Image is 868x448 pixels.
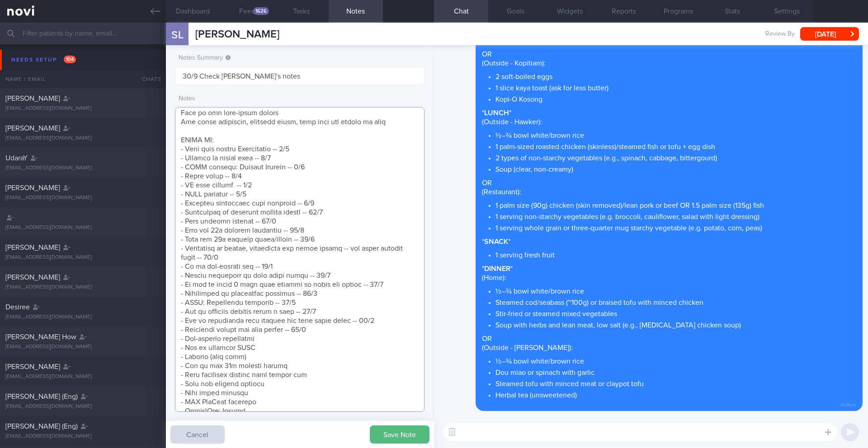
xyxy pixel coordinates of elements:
[5,105,160,112] div: [EMAIL_ADDRESS][DOMAIN_NAME]
[840,400,856,408] span: 10:48am
[482,274,506,281] span: (Home):
[5,125,60,132] span: [PERSON_NAME]
[5,195,160,201] div: [EMAIL_ADDRESS][DOMAIN_NAME]
[5,95,60,102] span: [PERSON_NAME]
[5,393,78,400] span: [PERSON_NAME] (Eng)
[484,109,509,117] strong: LUNCH
[482,118,542,126] span: (Outside - Hawker):
[495,377,856,388] li: Steamed tofu with minced meat or claypot tofu
[179,95,421,103] label: Notes
[5,423,78,430] span: [PERSON_NAME] (Eng)
[5,403,160,410] div: [EMAIL_ADDRESS][DOMAIN_NAME]
[5,373,160,380] div: [EMAIL_ADDRESS][DOMAIN_NAME]
[5,284,160,291] div: [EMAIL_ADDRESS][DOMAIN_NAME]
[5,184,60,191] span: [PERSON_NAME]
[5,224,160,231] div: [EMAIL_ADDRESS][DOMAIN_NAME]
[130,70,166,88] div: Chats
[5,303,30,311] span: Desiree
[179,54,421,62] label: Notes Summary
[5,333,76,341] span: [PERSON_NAME] How
[495,248,856,260] li: 1 serving fresh fruit
[482,335,492,342] span: OR
[370,425,429,443] button: Save Note
[495,151,856,163] li: 2 types of non-starchy vegetables (e.g., spinach, cabbage, bittergourd)
[495,81,856,93] li: 1 slice kaya toast (ask for less butter)
[495,129,856,140] li: ½–¾ bowl white/brown rice
[64,56,76,63] span: 104
[195,29,279,40] span: [PERSON_NAME]
[253,7,269,15] div: 1626
[495,355,856,366] li: ½–¾ bowl white/brown rice
[495,285,856,296] li: ½–¾ bowl white/brown rice
[5,154,28,162] span: UdaraY
[800,27,859,41] button: [DATE]
[495,210,856,221] li: 1 serving non-starchy vegetables (e.g. broccoli, cauliflower, salad with light dressing)
[5,254,160,261] div: [EMAIL_ADDRESS][DOMAIN_NAME]
[5,274,60,281] span: [PERSON_NAME]
[495,366,856,377] li: Dou miao or spinach with garlic
[482,188,521,196] span: (Restaurant):
[5,314,160,321] div: [EMAIL_ADDRESS][DOMAIN_NAME]
[9,54,78,66] div: Needs setup
[495,307,856,318] li: Stir-fried or steamed mixed vegetables
[482,60,546,67] span: (Outside - Kopitiam):
[5,433,160,440] div: [EMAIL_ADDRESS][DOMAIN_NAME]
[5,244,60,251] span: [PERSON_NAME]
[495,163,856,174] li: Soup (clear, non-creamy)
[495,388,856,400] li: Herbal tea (unsweetened)
[495,318,856,330] li: Soup with herbs and lean meat, low salt (e.g., [MEDICAL_DATA] chicken soup)
[495,140,856,151] li: 1 palm-sized roasted chicken (skinless)/steamed fish or tofu + egg dish
[765,30,795,38] span: Review By
[5,363,60,370] span: [PERSON_NAME]
[5,344,160,350] div: [EMAIL_ADDRESS][DOMAIN_NAME]
[495,199,856,210] li: 1 palm size (90g) chicken (skin removed)/lean pork or beef OR 1.5 palm size (135g) fish
[484,265,510,272] strong: DINNER
[495,221,856,233] li: 1 serving whole grain or three-quarter mug starchy vegetable (e.g. potato, corn, peas)
[482,344,573,351] span: (Outside - [PERSON_NAME]):
[482,179,492,187] span: OR
[170,425,225,443] button: Cancel
[495,70,856,81] li: 2 soft-boiled eggs
[482,51,492,58] span: OR
[495,296,856,307] li: Steamed cod/seabass (~100g) or braised tofu with minced chicken
[5,135,160,142] div: [EMAIL_ADDRESS][DOMAIN_NAME]
[160,17,194,52] div: SL
[495,93,856,104] li: Kopi-O Kosong
[5,165,160,172] div: [EMAIL_ADDRESS][DOMAIN_NAME]
[484,238,508,245] strong: SNACK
